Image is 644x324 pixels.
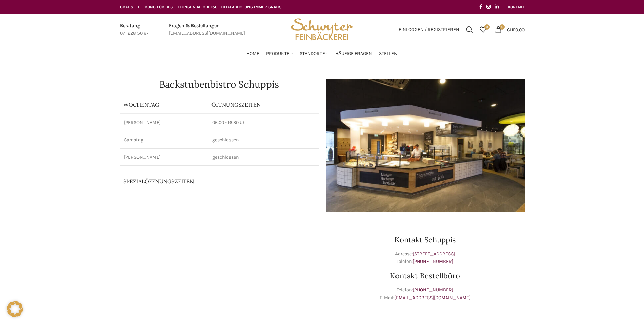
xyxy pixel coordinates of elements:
h3: Kontakt Schuppis [326,236,525,244]
span: CHF [507,26,515,32]
a: Instagram social link [484,2,493,12]
span: Standorte [300,51,325,57]
a: Häufige Fragen [335,47,372,60]
a: Suchen [463,23,476,36]
a: Site logo [289,26,355,32]
p: ÖFFNUNGSZEITEN [211,101,315,108]
a: Einloggen / Registrieren [395,23,463,36]
a: [STREET_ADDRESS] [413,251,455,257]
div: Main navigation [116,47,528,60]
div: Secondary navigation [504,0,528,14]
p: Telefon: E-Mail: [326,286,525,302]
a: [EMAIL_ADDRESS][DOMAIN_NAME] [394,295,471,301]
p: geschlossen [212,154,315,161]
span: KONTAKT [508,5,525,10]
a: Linkedin social link [493,2,501,12]
a: 0 [476,23,490,36]
span: Produkte [266,51,289,57]
span: 0 [484,24,490,30]
p: Adresse: Telefon: [326,250,525,266]
p: Wochentag [123,101,205,108]
p: geschlossen [212,137,315,143]
span: Home [246,51,259,57]
a: Standorte [300,47,329,60]
a: [PHONE_NUMBER] [413,287,453,293]
h3: Kontakt Bestellbüro [326,272,525,280]
a: 0 CHF0.00 [492,23,528,36]
span: Häufige Fragen [335,51,372,57]
span: Einloggen / Registrieren [399,27,459,32]
a: Home [246,47,259,60]
a: Facebook social link [477,2,484,12]
span: 0 [500,24,505,30]
span: GRATIS LIEFERUNG FÜR BESTELLUNGEN AB CHF 150 - FILIALABHOLUNG IMMER GRATIS [120,5,282,10]
a: Produkte [266,47,293,60]
a: Infobox link [169,22,245,37]
div: Meine Wunschliste [476,23,490,36]
p: Samstag [124,137,204,143]
span: Stellen [379,51,398,57]
a: [PHONE_NUMBER] [413,258,453,264]
a: Infobox link [120,22,149,37]
p: [PERSON_NAME] [124,119,204,126]
h1: Backstubenbistro Schuppis [120,79,319,89]
a: KONTAKT [508,0,525,14]
bdi: 0.00 [507,26,525,32]
iframe: schwyter schuppis [120,219,319,321]
a: Stellen [379,47,398,60]
p: Spezialöffnungszeiten [123,178,282,185]
p: [PERSON_NAME] [124,154,204,161]
p: 06:00 - 16:30 Uhr [212,119,315,126]
img: Bäckerei Schwyter [289,14,355,45]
